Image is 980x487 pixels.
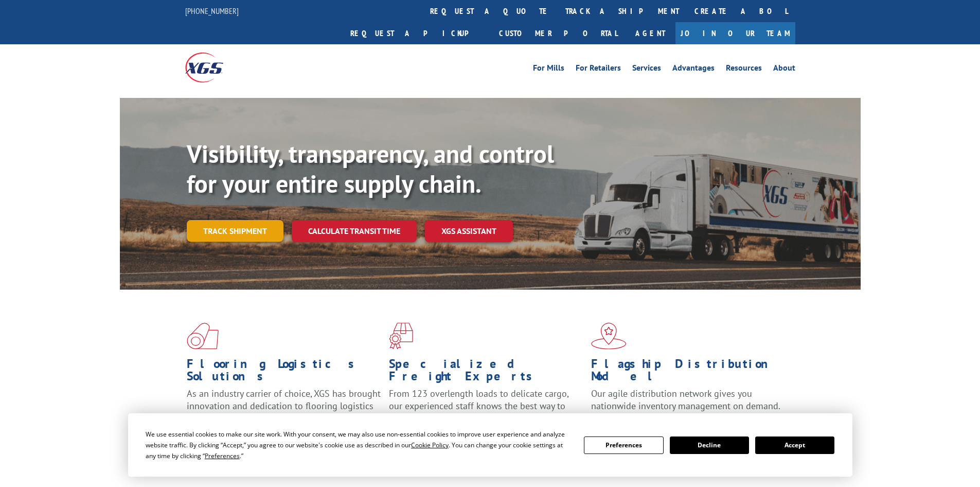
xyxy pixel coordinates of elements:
div: We use essential cookies to make our site work. With your consent, we may also use non-essential ... [146,429,572,461]
a: Services [632,64,661,75]
a: For Retailers [576,64,621,75]
a: Join Our Team [675,22,795,44]
a: XGS ASSISTANT [425,220,513,242]
a: Track shipment [187,220,283,242]
button: Accept [755,436,834,454]
h1: Flooring Logistics Solutions [187,358,381,388]
b: Visibility, transparency, and control for your entire supply chain. [187,138,554,199]
p: From 123 overlength loads to delicate cargo, our experienced staff knows the best way to move you... [389,388,583,433]
div: Cookie Consent Prompt [128,413,852,477]
a: [PHONE_NUMBER] [185,6,239,16]
span: Preferences [205,451,240,460]
button: Preferences [584,436,663,454]
h1: Specialized Freight Experts [389,358,583,388]
img: xgs-icon-flagship-distribution-model-red [591,323,627,349]
a: For Mills [533,64,564,75]
span: As an industry carrier of choice, XGS has brought innovation and dedication to flooring logistics... [187,388,381,424]
a: Resources [726,64,762,75]
button: Decline [670,436,749,454]
h1: Flagship Distribution Model [591,358,786,388]
a: Advantages [672,64,715,75]
a: Customer Portal [491,22,625,44]
a: Agent [625,22,675,44]
a: Calculate transit time [292,220,417,242]
a: Request a pickup [343,22,491,44]
span: Cookie Policy [411,441,449,449]
img: xgs-icon-focused-on-flooring-red [389,323,413,349]
span: Our agile distribution network gives you nationwide inventory management on demand. [591,388,780,412]
img: xgs-icon-total-supply-chain-intelligence-red [187,323,219,349]
a: About [773,64,795,75]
